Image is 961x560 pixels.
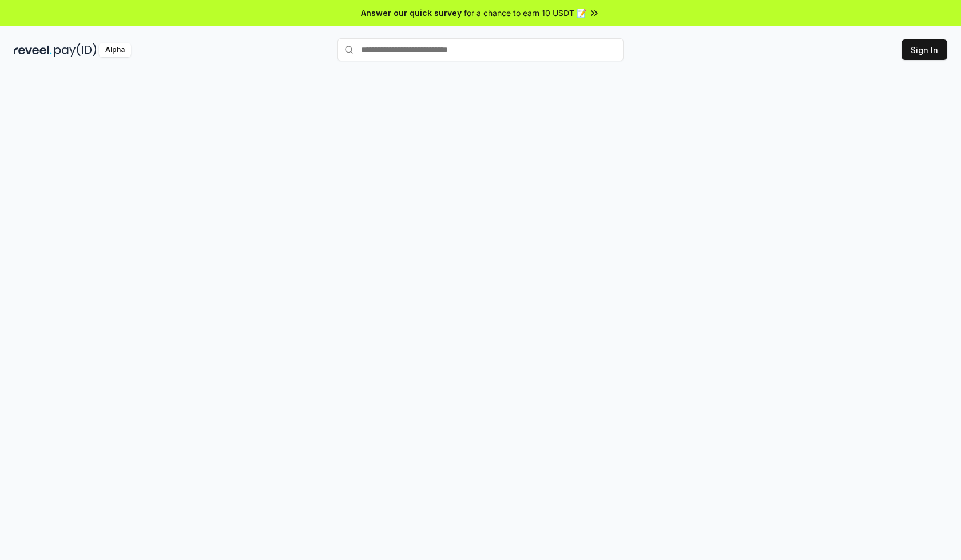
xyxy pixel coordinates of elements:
[464,7,586,19] span: for a chance to earn 10 USDT 📝
[14,43,52,57] img: reveel_dark
[99,43,131,57] div: Alpha
[361,7,462,19] span: Answer our quick survey
[54,43,97,57] img: pay_id
[902,39,947,60] button: Sign In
